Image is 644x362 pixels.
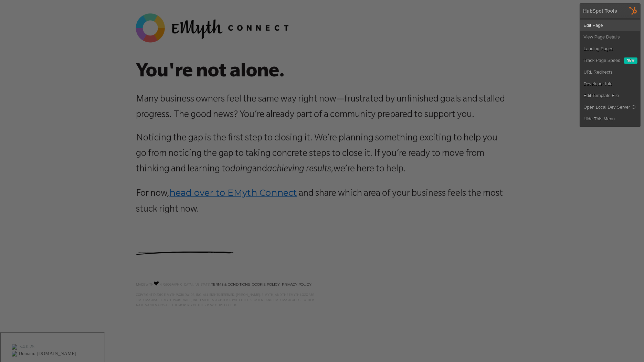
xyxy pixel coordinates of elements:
[11,11,17,17] img: logo_orange.svg
[11,18,17,23] img: website_grey.svg
[26,41,62,45] div: Domain Overview
[580,43,640,55] a: Landing Pages
[68,40,74,45] img: tab_keywords_by_traffic_grey.svg
[624,57,637,64] div: New
[580,20,640,31] a: Edit Page
[583,8,617,14] div: HubSpot Tools
[19,11,34,17] div: v 4.0.25
[580,113,640,125] a: Hide This Menu
[19,40,24,45] img: tab_domain_overview_orange.svg
[580,3,641,127] div: HubSpot Tools Edit PageView Page DetailsLanding Pages Track Page Speed New URL RedirectsDeveloper...
[580,78,640,90] a: Developer Info
[580,66,640,78] a: URL Redirects
[626,3,641,18] img: HubSpot Tools Menu Toggle
[243,100,401,262] iframe: Popup CTA
[18,18,76,23] div: Domain: [DOMAIN_NAME]
[580,55,624,66] a: Track Page Speed
[580,102,640,113] a: Open Local Dev Server
[580,90,640,102] a: Edit Template File
[580,31,640,43] a: View Page Details
[76,41,116,45] div: Keywords by Traffic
